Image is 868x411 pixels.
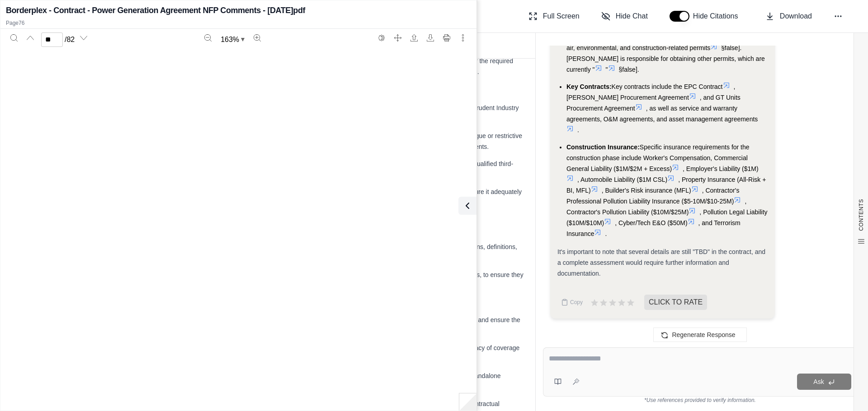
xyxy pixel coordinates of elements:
button: Zoom document [217,32,248,47]
span: 163 % [221,34,239,45]
input: Enter a page number [41,32,63,47]
p: Page 76 [6,19,471,27]
span: , Automobile Liability ($1M CSL) [577,176,667,183]
span: Review the third-party property loss control report to assess the reasonableness of the Maximum F... [57,316,520,334]
button: Full Screen [525,7,583,25]
span: , as well as service and warranty agreements, O&M agreements, and asset management agreements [566,105,758,123]
span: and other air, environmental, and construction-related permits [566,33,760,51]
span: It's important to note that several details are still "TBD" in the contract, and a complete asses... [557,248,765,277]
span: Verify that the Terrorism Insurance policy complies with the Terrorism Risk Insurance Act (TRIA) ... [57,372,501,390]
span: CONTENTS [858,199,865,231]
span: , Employer's Liability ($1M) [683,165,759,172]
span: Download [780,11,812,22]
button: Copy [557,293,586,311]
button: Zoom out [201,31,215,45]
span: / 82 [65,34,75,45]
span: , Contractor's Pollution Liability ($10M/$25M) [566,198,746,216]
span: Construction Insurance: [566,143,640,151]
span: Full Screen [543,11,580,22]
button: Previous page [23,31,38,45]
span: , Pollution Legal Liability ($10M/$10M) [566,208,768,226]
button: Download [762,7,816,25]
h2: Borderplex - Contract - Power Generation Agreement NFP Comments - [DATE]pdf [6,4,305,17]
span: Copy [570,299,583,306]
span: §false]. [619,66,639,73]
button: Switch to the dark theme [374,31,389,45]
span: . [605,230,607,237]
div: *Use references provided to verify information. [543,397,857,404]
span: , and Terrorism Insurance [566,219,741,237]
span: . [577,126,579,134]
button: Zoom in [250,31,264,45]
span: Key Contracts: [566,83,612,90]
span: Hide Citations [693,11,744,22]
span: CLICK TO RATE [644,295,707,310]
span: The specific wording of the additional insured and waiver of subrogation endorsements is critical... [56,132,522,150]
span: Specific insurance requirements for the construction phase include Worker's Compensation, Commerc... [566,143,750,172]
span: Regenerate Response [672,331,735,338]
span: , Contractor's Professional Pollution Liability Insurance ($5-10M/$10-25M) [566,187,739,205]
span: , [PERSON_NAME] Procurement Agreement [566,83,735,101]
span: §false]. [PERSON_NAME] is responsible for obtaining other permits, which are currently " [566,44,765,73]
span: Key contracts include the EPC Contract [612,83,723,90]
span: , Builder's Risk insurance (MFL) [602,187,691,194]
button: Open file [407,31,421,45]
span: , Cyber/Tech E&O ($50M) [615,219,687,226]
button: Print [439,31,454,45]
button: Ask [797,374,851,390]
span: , and GT Units Procurement Agreement [566,94,741,112]
button: Hide Chat [598,7,651,25]
button: Download [423,31,438,45]
span: Hide Chat [616,11,648,22]
button: Next page [76,31,91,45]
button: Regenerate Response [653,328,746,342]
span: Ask [813,378,824,385]
button: Search [7,31,21,45]
button: Full screen [391,31,405,45]
span: " [606,66,608,73]
span: , Property Insurance (All-Risk + BI, MFL) [566,176,766,194]
button: More actions [456,31,470,45]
